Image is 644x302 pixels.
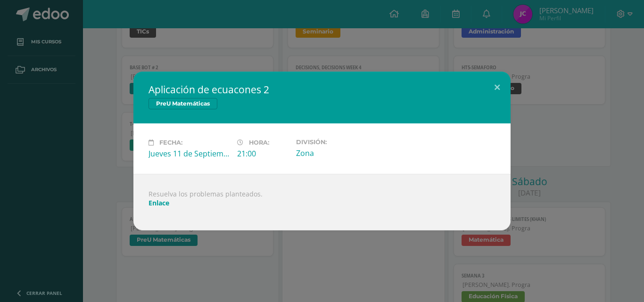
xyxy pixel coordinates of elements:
div: Jueves 11 de Septiembre [149,148,230,159]
div: 21:00 [237,148,289,159]
button: Close (Esc) [484,72,511,104]
div: Zona [296,148,377,158]
a: Enlace [149,198,169,207]
span: Fecha: [159,139,182,146]
span: PreU Matemáticas [149,98,217,109]
span: Hora: [249,139,269,146]
div: Resuelva los problemas planteados. [133,174,511,230]
h2: Aplicación de ecuacones 2 [149,83,495,96]
label: División: [296,139,377,146]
